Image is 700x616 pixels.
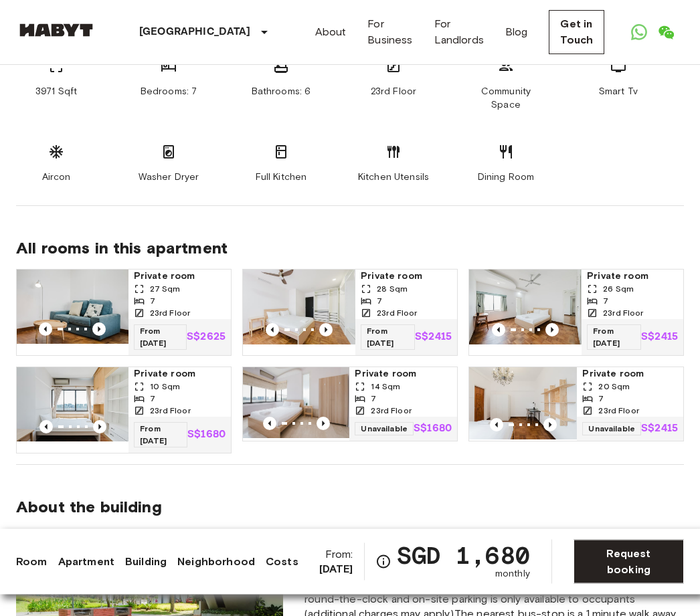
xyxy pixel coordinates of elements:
[16,554,48,570] a: Room
[242,367,458,442] a: Marketing picture of unit SG-01-108-001-007Previous imagePrevious imagePrivate room14 Sqm723rd Fl...
[582,368,678,381] span: Private room
[243,270,355,345] img: Marketing picture of unit SG-01-108-001-003
[587,270,678,284] span: Private room
[35,86,77,99] span: 3971 Sqft
[468,270,684,356] a: Marketing picture of unit SG-01-108-001-002Previous imagePrevious imagePrivate room26 Sqm723rd Fl...
[641,332,678,343] p: S$2415
[16,498,162,518] span: About the building
[598,405,639,417] span: 23rd Floor
[17,368,128,442] img: Marketing picture of unit SG-01-108-001-005
[545,324,559,337] button: Previous image
[490,419,503,432] button: Previous image
[603,296,608,308] span: 7
[134,368,226,381] span: Private room
[150,405,191,417] span: 23rd Floor
[355,368,452,381] span: Private room
[587,325,641,350] span: From [DATE]
[371,86,417,99] span: 23rd Floor
[414,424,452,435] p: S$1680
[469,270,582,345] img: Marketing picture of unit SG-01-108-001-002
[641,424,678,435] p: S$2415
[358,171,429,185] span: Kitchen Utensils
[92,323,106,336] button: Previous image
[361,270,452,284] span: Private room
[574,540,684,584] a: Request booking
[434,16,484,48] a: For Landlords
[599,86,638,99] span: Smart Tv
[626,19,652,45] a: Open WhatsApp
[397,543,530,567] span: SGD 1,680
[298,547,353,577] span: From:
[134,270,226,284] span: Private room
[187,332,226,343] p: S$2625
[492,324,505,337] button: Previous image
[134,423,187,448] span: From [DATE]
[375,554,391,570] svg: Check cost overview for full price breakdown. Please note that discounts apply to new joiners onl...
[377,308,418,320] span: 23rd Floor
[466,86,546,112] span: Community Space
[543,419,557,432] button: Previous image
[361,325,415,350] span: From [DATE]
[469,368,577,440] img: Marketing picture of unit SG-01-108-001-004
[242,270,458,356] a: Marketing picture of unit SG-01-108-001-003Previous imagePrevious imagePrivate room28 Sqm723rd Fl...
[58,554,114,570] a: Apartment
[266,554,298,570] a: Costs
[252,86,311,99] span: Bathrooms: 6
[549,10,604,54] a: Get in Touch
[16,367,232,454] a: Marketing picture of unit SG-01-108-001-005Previous imagePrevious imagePrivate room10 Sqm723rd Fl...
[150,284,181,296] span: 27 Sqm
[495,567,530,581] span: monthly
[187,430,226,441] p: S$1680
[317,417,330,431] button: Previous image
[371,381,400,393] span: 14 Sqm
[16,23,96,37] img: Habyt
[505,24,528,40] a: Blog
[93,421,106,434] button: Previous image
[150,296,155,308] span: 7
[256,171,307,185] span: Full Kitchen
[243,368,349,439] img: Marketing picture of unit SG-01-108-001-007
[16,239,684,259] span: All rooms in this apartment
[150,381,180,393] span: 10 Sqm
[263,417,276,431] button: Previous image
[371,405,412,417] span: 23rd Floor
[16,270,232,356] a: Marketing picture of unit SG-01-108-001-001Previous imagePrevious imagePrivate room27 Sqm723rd Fl...
[315,24,347,40] a: About
[266,324,279,337] button: Previous image
[42,171,71,185] span: Aircon
[134,325,187,350] span: From [DATE]
[603,284,634,296] span: 26 Sqm
[377,296,382,308] span: 7
[150,308,191,320] span: 23rd Floor
[39,421,53,434] button: Previous image
[319,324,333,337] button: Previous image
[598,381,630,393] span: 20 Sqm
[141,86,197,99] span: Bedrooms: 7
[139,171,199,185] span: Washer Dryer
[598,393,604,405] span: 7
[478,171,535,185] span: Dining Room
[139,24,251,40] p: [GEOGRAPHIC_DATA]
[355,423,414,436] span: Unavailable
[377,284,408,296] span: 28 Sqm
[582,423,641,436] span: Unavailable
[468,367,684,442] a: Marketing picture of unit SG-01-108-001-004Previous imagePrevious imagePrivate room20 Sqm723rd Fl...
[39,323,52,336] button: Previous image
[125,554,167,570] a: Building
[415,332,452,343] p: S$2415
[371,393,376,405] span: 7
[17,270,128,344] img: Marketing picture of unit SG-01-108-001-001
[652,19,679,45] a: Open WeChat
[319,562,353,575] b: [DATE]
[150,393,155,405] span: 7
[177,554,255,570] a: Neighborhood
[367,16,412,48] a: For Business
[603,308,644,320] span: 23rd Floor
